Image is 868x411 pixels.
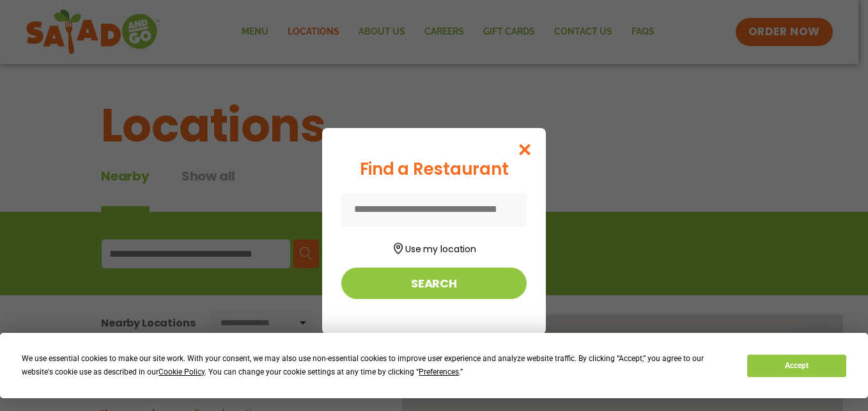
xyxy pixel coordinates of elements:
button: Accept [747,355,846,377]
button: Close modal [504,128,546,171]
div: We use essential cookies to make our site work. With your consent, we may also use non-essential ... [22,352,732,379]
div: Find a Restaurant [341,157,527,182]
span: Preferences [419,367,459,376]
button: Use my location [341,239,527,256]
button: Search [341,268,527,299]
span: Cookie Policy [159,367,205,376]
